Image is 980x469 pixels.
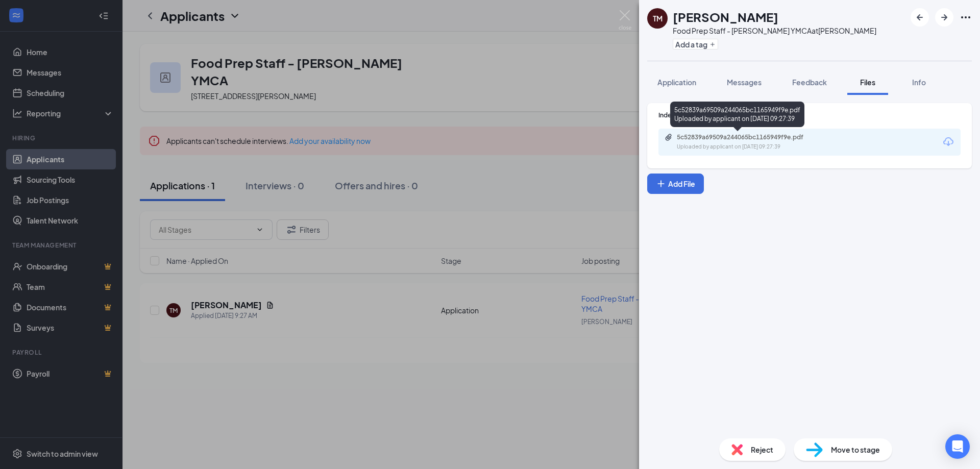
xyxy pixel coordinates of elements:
[673,39,718,50] button: PlusAdd a tag
[942,136,954,148] svg: Download
[911,8,929,27] button: ArrowLeftNew
[673,8,778,26] h1: [PERSON_NAME]
[658,111,961,119] div: Indeed Resume
[665,133,673,141] svg: Paperclip
[751,444,773,455] span: Reject
[656,179,666,189] svg: Plus
[657,78,696,87] span: Application
[935,8,953,27] button: ArrowRight
[673,26,876,36] div: Food Prep Staff - [PERSON_NAME] YMCA at [PERSON_NAME]
[670,102,804,127] div: 5c52839a69509a244065bc1165949f9e.pdf Uploaded by applicant on [DATE] 09:27:39
[647,174,704,194] button: Add FilePlus
[792,78,827,87] span: Feedback
[960,11,972,23] svg: Ellipses
[938,11,950,23] svg: ArrowRight
[677,143,830,151] div: Uploaded by applicant on [DATE] 09:27:39
[665,133,830,151] a: Paperclip5c52839a69509a244065bc1165949f9e.pdfUploaded by applicant on [DATE] 09:27:39
[860,78,875,87] span: Files
[677,133,820,141] div: 5c52839a69509a244065bc1165949f9e.pdf
[912,78,926,87] span: Info
[727,78,762,87] span: Messages
[945,434,970,459] div: Open Intercom Messenger
[709,41,716,47] svg: Plus
[831,444,880,455] span: Move to stage
[653,13,663,23] div: TM
[914,11,926,23] svg: ArrowLeftNew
